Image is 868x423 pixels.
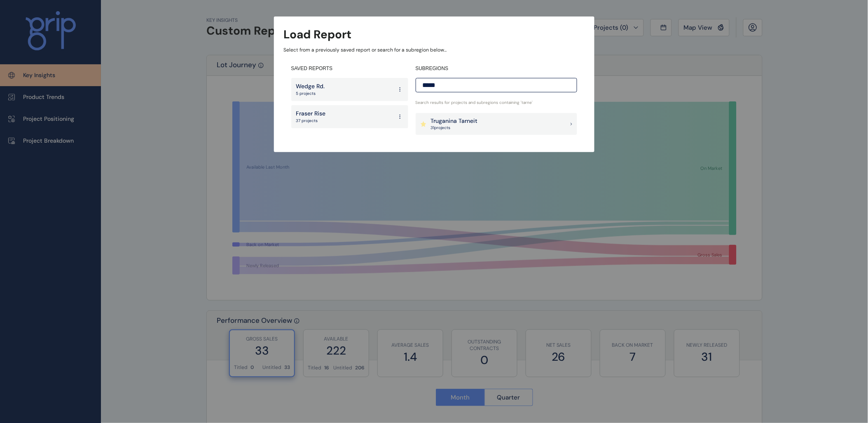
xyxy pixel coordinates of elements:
p: Select from a previously saved report or search for a subregion below... [284,47,585,54]
h4: SUBREGIONS [416,65,577,72]
h4: SAVED REPORTS [291,65,408,72]
p: 37 projects [296,118,326,124]
p: Fraser Rise [296,110,326,118]
p: 31 project s [431,125,478,131]
p: 5 projects [296,91,325,96]
p: Truganina Tarneit [431,117,478,125]
h3: Load Report [284,26,352,42]
p: Wedge Rd. [296,82,325,91]
p: Search results for projects and subregions containing ' tarne ' [416,100,577,106]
